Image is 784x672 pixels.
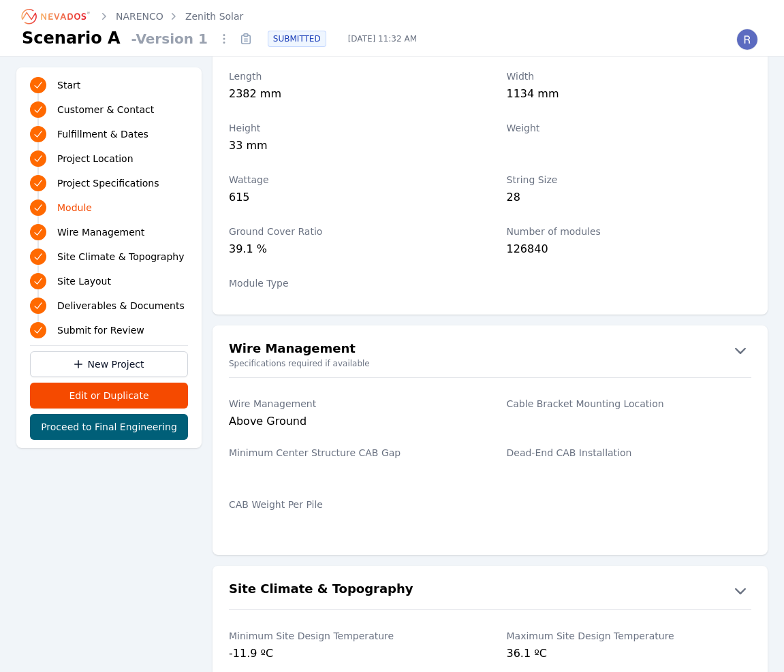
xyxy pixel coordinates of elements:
[30,76,188,340] nav: Progress
[229,121,474,135] label: Height
[507,241,752,260] div: 126840
[57,323,144,337] span: Submit for Review
[57,152,134,165] span: Project Location
[30,351,188,377] a: New Project
[22,27,121,49] h1: Scenario A
[213,339,768,361] button: Wire Management
[30,414,188,440] button: Proceed to Final Engineering
[337,33,428,44] span: [DATE] 11:32 AM
[22,5,243,27] nav: Breadcrumb
[185,10,243,23] a: Zenith Solar
[507,189,752,208] div: 28
[229,276,474,290] label: Module Type
[57,201,92,214] span: Module
[507,397,752,411] label: Cable Bracket Mounting Location
[126,29,213,48] span: - Version 1
[268,31,326,47] div: SUBMITTED
[229,645,474,665] div: -11.9 ºC
[57,103,154,116] span: Customer & Contact
[507,86,752,105] div: 1134 mm
[736,29,758,50] img: Riley Caron
[213,579,768,601] button: Site Climate & Topography
[229,629,474,643] label: Minimum Site Design Temperature
[213,358,768,369] small: Specifications required if available
[57,225,144,239] span: Wire Management
[229,69,474,83] label: Length
[229,413,474,430] div: Above Ground
[507,225,752,238] label: Number of modules
[57,176,159,190] span: Project Specifications
[229,498,474,511] label: CAB Weight Per Pile
[229,397,474,411] label: Wire Management
[30,383,188,409] button: Edit or Duplicate
[116,10,163,23] a: NARENCO
[229,86,474,105] div: 2382 mm
[229,579,413,601] h2: Site Climate & Topography
[229,446,474,460] label: Minimum Center Structure CAB Gap
[229,225,474,238] label: Ground Cover Ratio
[507,645,752,665] div: 36.1 ºC
[57,299,185,313] span: Deliverables & Documents
[229,189,474,208] div: 615
[507,446,752,460] label: Dead-End CAB Installation
[229,339,356,361] h2: Wire Management
[507,173,752,187] label: String Size
[57,274,111,288] span: Site Layout
[57,127,148,141] span: Fulfillment & Dates
[507,69,752,83] label: Width
[57,250,184,263] span: Site Climate & Topography
[229,138,474,157] div: 33 mm
[229,241,474,260] div: 39.1 %
[229,173,474,187] label: Wattage
[507,121,752,135] label: Weight
[57,78,80,92] span: Start
[507,629,752,643] label: Maximum Site Design Temperature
